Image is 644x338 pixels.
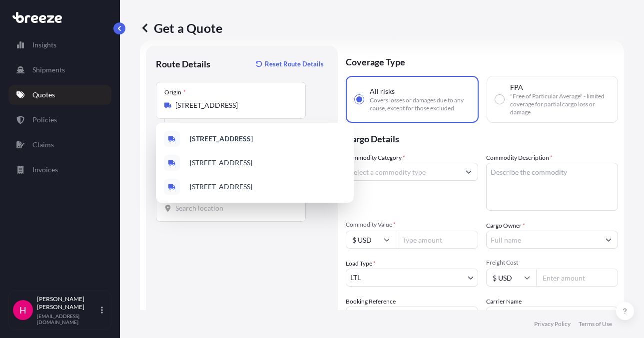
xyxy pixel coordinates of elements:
button: LTL [346,269,478,287]
a: Claims [8,135,111,155]
span: [STREET_ADDRESS] [190,182,252,192]
span: LTL [350,273,361,283]
p: Policies [32,115,57,125]
label: Carrier Name [486,297,522,307]
input: All risksCovers losses or damages due to any cause, except for those excluded [355,95,364,104]
div: Origin [164,88,186,96]
input: FPA"Free of Particular Average" - limited coverage for partial cargo loss or damage [495,95,504,104]
p: Invoices [32,165,58,175]
button: Reset Route Details [251,56,328,72]
p: [PERSON_NAME] [PERSON_NAME] [37,295,99,311]
label: Booking Reference [346,297,396,307]
p: Coverage Type [346,46,618,76]
p: Reset Route Details [265,59,324,69]
span: Covers losses or damages due to any cause, except for those excluded [370,96,470,112]
p: Quotes [32,90,55,100]
span: FPA [510,82,523,92]
p: [EMAIL_ADDRESS][DOMAIN_NAME] [37,313,99,325]
input: Origin [175,100,293,110]
span: Freight Cost [486,259,619,267]
p: Cargo Details [346,123,618,153]
span: All risks [370,86,395,96]
a: Shipments [8,60,111,80]
a: Quotes [8,85,111,105]
input: Enter amount [536,269,619,287]
a: Invoices [8,160,111,180]
a: Privacy Policy [534,320,571,328]
b: [STREET_ADDRESS] [190,134,253,143]
p: Route Details [156,58,210,70]
p: Insights [32,40,56,50]
p: Shipments [32,65,65,75]
span: H [19,305,26,315]
a: Policies [8,110,111,130]
label: Commodity Description [486,153,553,163]
input: Destination [175,203,293,213]
input: Full name [487,231,600,249]
span: Commodity Value [346,221,478,229]
input: Select a commodity type [346,163,460,181]
input: Enter name [486,307,619,325]
div: Show suggestions [156,123,354,203]
span: [STREET_ADDRESS] [190,158,252,168]
button: Show suggestions [460,163,478,181]
input: Type amount [396,231,478,249]
label: Commodity Category [346,153,405,163]
p: Claims [32,140,54,150]
a: Insights [8,35,111,55]
span: Load Type [346,259,376,269]
label: Cargo Owner [486,221,525,231]
button: Show suggestions [600,231,618,249]
span: "Free of Particular Average" - limited coverage for partial cargo loss or damage [510,92,610,116]
input: Your internal reference [346,307,478,325]
p: Get a Quote [140,20,222,36]
a: Terms of Use [579,320,612,328]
